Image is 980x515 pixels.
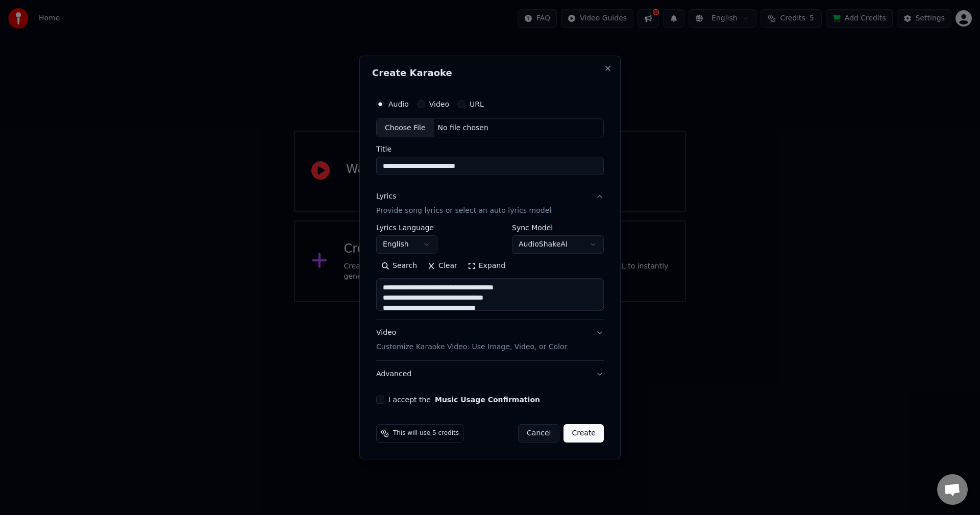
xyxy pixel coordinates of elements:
span: This will use 5 credits [393,429,459,437]
div: Video [376,328,567,353]
p: Customize Karaoke Video: Use Image, Video, or Color [376,342,567,352]
button: Advanced [376,361,604,387]
button: Create [563,424,604,443]
label: URL [470,101,484,108]
button: VideoCustomize Karaoke Video: Use Image, Video, or Color [376,320,604,361]
div: No file chosen [434,123,493,133]
label: Lyrics Language [376,225,437,232]
button: LyricsProvide song lyrics or select an auto lyrics model [376,184,604,225]
label: Audio [388,101,409,108]
button: Search [376,258,422,275]
h2: Create Karaoke [372,68,608,78]
button: I accept the [435,396,540,403]
div: Choose File [377,119,434,137]
button: Clear [422,258,462,275]
label: I accept the [388,396,540,403]
button: Cancel [518,424,559,443]
label: Video [429,101,449,108]
p: Provide song lyrics or select an auto lyrics model [376,206,551,216]
button: Expand [462,258,510,275]
label: Title [376,146,604,153]
div: Lyrics [376,192,396,202]
div: LyricsProvide song lyrics or select an auto lyrics model [376,225,604,320]
label: Sync Model [512,225,604,232]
